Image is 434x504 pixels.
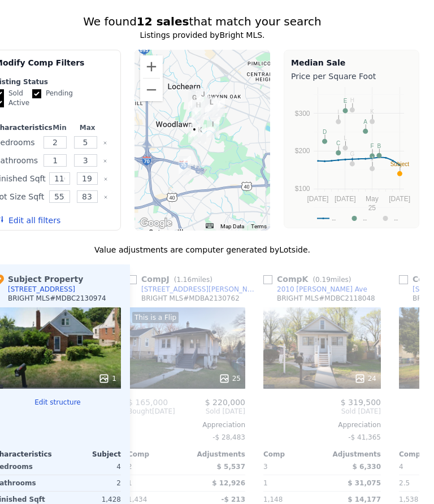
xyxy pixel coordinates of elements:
[344,135,347,141] text: L
[370,108,374,115] text: K
[363,215,367,222] text: …
[137,15,189,28] strong: 12 sales
[128,475,184,491] div: 1
[277,285,367,294] div: 2010 [PERSON_NAME] Ave
[186,450,245,459] div: Adjustments
[184,119,205,147] div: 5601 Windsor Mill Rd
[217,463,245,471] span: $ 5,537
[128,285,259,294] a: [STREET_ADDRESS][PERSON_NAME]
[350,97,354,103] text: H
[201,92,222,120] div: 3014 Wayne Ave
[48,123,71,132] div: Min
[295,110,310,118] text: $300
[277,294,375,303] div: BRIGHT MLS # MDBC2118048
[341,398,381,407] span: $ 319,500
[76,123,99,132] div: Max
[58,450,121,459] div: Subject
[332,215,336,222] text: …
[348,433,381,441] span: -$ 41,365
[368,204,376,212] text: 25
[263,496,283,503] span: 1,148
[363,119,367,125] text: A
[366,195,379,203] text: May
[32,89,73,98] label: Pending
[353,463,381,471] span: $ 6,330
[141,294,240,303] div: BRIGHT MLS # MDBA2130762
[128,496,147,503] span: 1,434
[336,140,340,146] text: C
[128,398,168,407] span: $ 165,000
[307,195,329,203] text: [DATE]
[128,273,217,285] div: Comp J
[323,129,327,135] text: D
[221,496,245,503] span: -$ 213
[103,159,107,163] button: Clear
[128,450,186,459] div: Comp
[128,420,245,429] div: Appreciation
[137,216,175,231] img: Google
[348,496,381,503] span: $ 14,177
[295,185,310,193] text: $100
[291,57,412,68] div: Median Sale
[98,373,116,384] div: 1
[212,433,245,441] span: -$ 28,483
[128,407,175,416] div: [DATE]
[291,68,412,84] div: Price per Square Foot
[263,407,381,416] span: Sold [DATE]
[399,496,418,503] span: 1,538
[141,285,259,294] div: [STREET_ADDRESS][PERSON_NAME]
[60,459,121,475] div: 4
[176,276,192,284] span: 1.16
[389,195,410,203] text: [DATE]
[263,420,381,429] div: Appreciation
[263,450,322,459] div: Comp
[205,398,245,407] span: $ 220,000
[170,276,217,284] span: ( miles)
[219,373,241,384] div: 25
[399,463,403,471] span: 4
[132,312,179,323] div: This is a Flip
[263,285,367,294] a: 2010 [PERSON_NAME] Ave
[186,84,208,112] div: 5409 Montbel Ave
[174,151,196,180] div: 1533 Ingleside Ave
[344,98,348,104] text: E
[263,475,320,491] div: 1
[322,450,381,459] div: Adjustments
[371,143,374,149] text: F
[103,141,107,145] button: Clear
[350,151,354,157] text: G
[394,215,398,222] text: …
[291,84,412,225] svg: A chart.
[140,55,163,78] button: Zoom in
[128,463,132,471] span: 2
[220,223,244,231] button: Map Data
[206,223,214,228] button: Keyboard shortcuts
[137,216,175,231] a: Open this area in Google Maps (opens a new window)
[337,109,339,115] text: I
[251,223,267,229] a: Terms (opens in new tab)
[103,195,108,199] button: Clear
[175,407,245,416] span: Sold [DATE]
[32,89,41,98] input: Pending
[184,88,205,116] div: 5306 Pembroke Ave
[335,195,356,203] text: [DATE]
[315,276,331,284] span: 0.19
[8,294,106,303] div: BRIGHT MLS # MDBC2130974
[103,177,108,181] button: Clear
[212,479,245,487] span: $ 12,926
[128,407,152,416] span: Bought
[8,285,75,294] div: [STREET_ADDRESS]
[295,147,310,155] text: $200
[186,102,208,131] div: 2519 Cedar Dr
[60,475,121,491] div: 2
[308,276,355,284] span: ( miles)
[202,114,224,142] div: 2435 Pickwick Rd
[371,156,374,162] text: J
[188,95,209,123] div: 2701 Gwynnmore Ave
[377,143,381,149] text: B
[354,373,376,384] div: 24
[192,84,214,112] div: 5619 Wayne Ave
[348,479,381,487] span: $ 31,075
[140,79,163,101] button: Zoom out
